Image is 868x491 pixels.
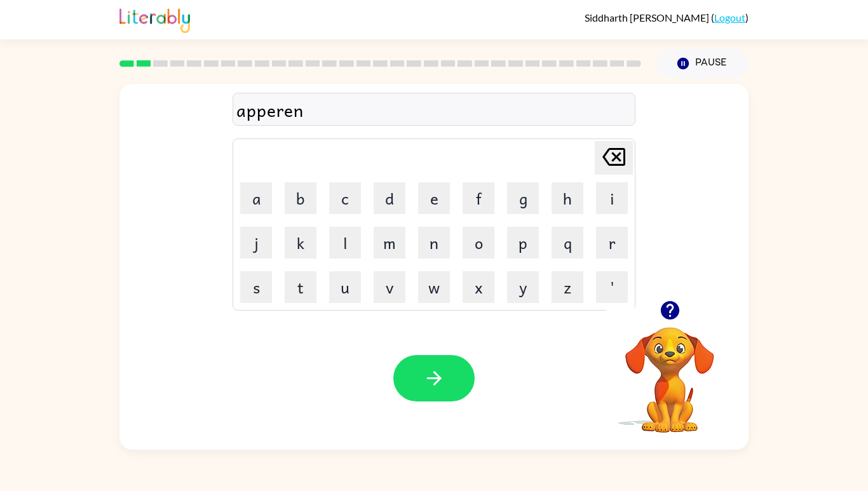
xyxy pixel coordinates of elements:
[507,182,539,214] button: g
[596,227,628,259] button: r
[552,271,583,303] button: z
[285,271,316,303] button: t
[374,271,405,303] button: v
[552,227,583,259] button: q
[463,227,494,259] button: o
[236,97,632,123] div: apperen
[374,182,405,214] button: d
[240,271,272,303] button: s
[285,227,316,259] button: k
[418,227,450,259] button: n
[418,271,450,303] button: w
[585,11,749,24] div: ( )
[596,182,628,214] button: i
[463,182,494,214] button: f
[552,182,583,214] button: h
[329,271,361,303] button: u
[329,182,361,214] button: c
[418,182,450,214] button: e
[329,227,361,259] button: l
[240,182,272,214] button: a
[374,227,405,259] button: m
[596,271,628,303] button: '
[285,182,316,214] button: b
[656,49,749,78] button: Pause
[714,11,745,24] a: Logout
[606,307,733,434] video: Your browser must support playing .mp4 files to use Literably. Please try using another browser.
[507,271,539,303] button: y
[240,227,272,259] button: j
[585,11,711,24] span: Siddharth [PERSON_NAME]
[119,5,190,33] img: Literably
[463,271,494,303] button: x
[507,227,539,259] button: p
